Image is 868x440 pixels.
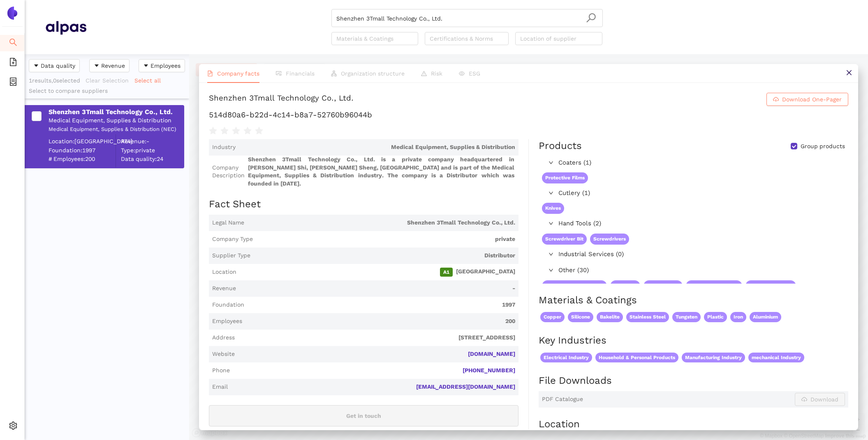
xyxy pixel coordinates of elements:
[29,87,185,95] div: Select to compare suppliers
[29,59,80,72] button: caret-downData quality
[232,127,240,135] span: star
[45,17,86,38] img: Homepage
[212,235,253,243] span: Company Type
[626,312,669,322] span: Stainless Steel
[89,59,130,72] button: caret-downRevenue
[209,127,217,135] span: star
[782,95,842,104] span: Download One-Pager
[469,70,480,77] span: ESG
[220,127,229,135] span: star
[121,146,183,154] span: Type: private
[9,55,17,71] span: file-add
[49,126,183,133] div: Medical Equipment, Supplies & Distribution (NEC)
[730,312,746,322] span: Iron
[134,76,161,85] span: Select all
[542,234,587,245] span: Screwdriver Bit
[212,164,245,180] span: Company Description
[212,367,230,375] span: Phone
[239,284,515,293] span: -
[539,139,582,153] div: Products
[150,61,181,70] span: Employees
[568,312,593,322] span: Silicone
[549,268,553,273] span: right
[143,63,149,69] span: caret-down
[139,59,185,72] button: caret-downEmployees
[9,419,17,435] span: setting
[209,110,848,120] h1: 514d80a6-b22d-4c14-b8a7-52760b96044b
[549,190,553,195] span: right
[549,221,553,226] span: right
[245,317,515,325] span: 200
[212,334,235,342] span: Address
[840,64,858,82] button: close
[539,217,847,230] div: Hand Tools (2)
[539,156,847,170] div: Coaters (1)
[248,301,515,309] span: 1997
[212,350,235,358] span: Website
[243,127,252,135] span: star
[558,250,844,259] span: Industrial Services (0)
[595,353,678,363] span: Household & Personal Products
[682,353,745,363] span: Manufacturing Industry
[121,155,183,163] span: Data quality: 24
[549,252,553,257] span: right
[542,203,564,214] span: Knives
[49,137,116,146] div: Location: [GEOGRAPHIC_DATA]
[539,264,847,277] div: Other (30)
[212,284,236,293] span: Revenue
[212,317,242,325] span: Employees
[540,353,592,363] span: Electrical Industry
[549,160,553,165] span: right
[539,334,848,348] h2: Key Industries
[49,146,116,154] span: Foundation: 1997
[101,61,125,70] span: Revenue
[431,70,442,77] span: Risk
[94,63,100,69] span: caret-down
[248,219,515,227] span: Shenzhen 3Tmall Technology Co., Ltd.
[9,35,17,52] span: search
[539,293,848,307] h2: Materials & Coatings
[558,266,844,275] span: Other (30)
[597,312,623,322] span: Bakelite
[286,70,315,77] span: Financials
[542,172,588,183] span: Protective Films
[590,234,629,245] span: Screwdrivers
[586,13,596,23] span: search
[209,197,518,211] h2: Fact Sheet
[255,127,263,135] span: star
[745,280,796,291] span: Grinding Solutions
[846,69,852,76] span: close
[6,7,19,20] img: Logo
[341,70,405,77] span: Organization structure
[212,143,236,151] span: Industry
[49,117,183,125] div: Medical Equipment, Supplies & Distribution
[256,235,515,243] span: private
[33,63,39,69] span: caret-down
[748,353,804,363] span: mechanical Industry
[209,93,354,106] div: Shenzhen 3Tmall Technology Co., Ltd.
[704,312,727,322] span: Plastic
[643,280,683,291] span: Rubber Plugs
[212,301,244,309] span: Foundation
[539,374,848,388] h2: File Downloads
[240,268,515,277] span: [GEOGRAPHIC_DATA]
[217,70,259,77] span: Company facts
[686,280,742,291] span: Special Screwdriver
[766,93,848,106] button: cloud-downloadDownload One-Pager
[239,143,515,151] span: Medical Equipment, Supplies & Distribution
[212,383,228,391] span: Email
[558,158,844,168] span: Coaters (1)
[276,71,282,76] span: fund-view
[85,74,134,87] button: Clear Selection
[773,96,779,103] span: cloud-download
[212,219,244,227] span: Legal Name
[49,155,116,163] span: # Employees: 200
[558,188,844,198] span: Cutlery (1)
[134,74,166,87] button: Select all
[672,312,701,322] span: Tungsten
[212,268,236,276] span: Location
[207,71,213,76] span: file-text
[121,137,183,146] div: Revenue: -
[610,280,640,291] span: Piler Sets
[542,280,607,291] span: Edge Grinding Machines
